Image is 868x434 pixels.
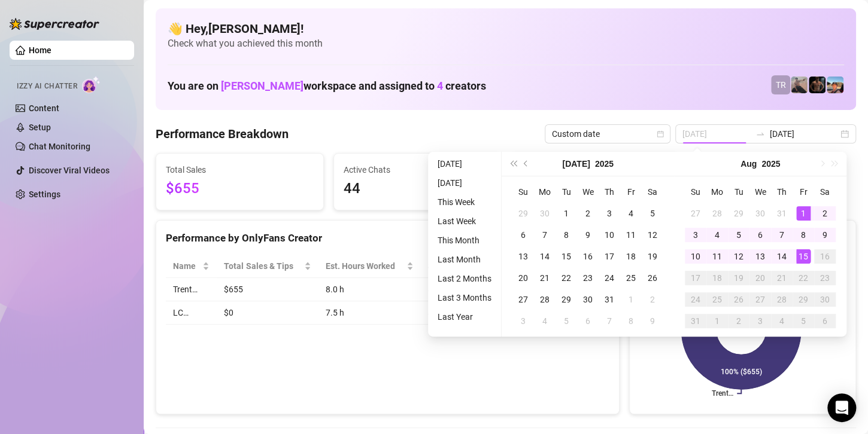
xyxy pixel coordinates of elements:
[534,246,556,267] td: 2025-07-14
[642,224,663,246] td: 2025-07-12
[710,228,724,242] div: 4
[771,224,793,246] td: 2025-08-07
[620,246,642,267] td: 2025-07-18
[599,181,620,203] th: Th
[512,267,534,289] td: 2025-07-20
[624,249,638,264] div: 18
[599,289,620,310] td: 2025-07-31
[755,129,765,139] span: swap-right
[818,292,832,307] div: 30
[809,77,825,93] img: Trent
[827,393,856,422] div: Open Intercom Messenger
[728,246,749,267] td: 2025-08-12
[326,259,404,273] div: Est. Hours Worked
[710,206,724,221] div: 28
[749,181,771,203] th: We
[556,246,577,267] td: 2025-07-15
[552,125,663,143] span: Custom date
[814,246,836,267] td: 2025-08-16
[577,267,599,289] td: 2025-07-23
[688,271,703,285] div: 17
[82,76,101,93] img: AI Chatter
[512,289,534,310] td: 2025-07-27
[168,80,486,93] h1: You are on workspace and assigned to creators
[620,310,642,332] td: 2025-08-08
[814,310,836,332] td: 2025-09-06
[642,310,663,332] td: 2025-08-09
[620,224,642,246] td: 2025-07-11
[516,271,530,285] div: 20
[710,271,724,285] div: 18
[168,20,844,37] h4: 👋 Hey, [PERSON_NAME] !
[512,203,534,224] td: 2025-06-29
[732,249,746,264] div: 12
[166,278,217,301] td: Trent…
[814,224,836,246] td: 2025-08-09
[17,81,77,92] span: Izzy AI Chatter
[534,224,556,246] td: 2025-07-07
[685,224,706,246] td: 2025-08-03
[796,271,811,285] div: 22
[166,178,314,200] span: $655
[818,249,832,264] div: 16
[642,181,663,203] th: Sa
[559,314,573,328] div: 5
[688,206,703,221] div: 27
[538,228,552,242] div: 7
[753,314,767,328] div: 3
[556,289,577,310] td: 2025-07-29
[728,181,749,203] th: Tu
[599,310,620,332] td: 2025-08-07
[793,203,814,224] td: 2025-08-01
[556,224,577,246] td: 2025-07-08
[753,292,767,307] div: 27
[602,249,617,264] div: 17
[421,278,498,301] td: $81.88
[645,271,660,285] div: 26
[602,271,617,285] div: 24
[814,181,836,203] th: Sa
[775,249,789,264] div: 14
[740,152,757,176] button: Choose a month
[770,127,838,140] input: End date
[624,206,638,221] div: 4
[685,310,706,332] td: 2025-08-31
[732,314,746,328] div: 2
[645,249,660,264] div: 19
[433,157,496,171] li: [DATE]
[512,181,534,203] th: Su
[556,267,577,289] td: 2025-07-22
[645,292,660,307] div: 2
[581,249,595,264] div: 16
[706,267,728,289] td: 2025-08-18
[645,314,660,328] div: 9
[217,255,318,278] th: Total Sales & Tips
[732,292,746,307] div: 26
[688,292,703,307] div: 24
[749,289,771,310] td: 2025-08-27
[728,203,749,224] td: 2025-07-29
[602,206,617,221] div: 3
[685,267,706,289] td: 2025-08-17
[712,389,733,398] text: Trent…
[771,310,793,332] td: 2025-09-04
[620,289,642,310] td: 2025-08-01
[749,267,771,289] td: 2025-08-20
[706,310,728,332] td: 2025-09-01
[732,228,746,242] div: 5
[516,314,530,328] div: 3
[556,310,577,332] td: 2025-08-05
[581,292,595,307] div: 30
[559,206,573,221] div: 1
[706,203,728,224] td: 2025-07-28
[624,314,638,328] div: 8
[620,203,642,224] td: 2025-07-04
[645,206,660,221] div: 5
[581,314,595,328] div: 6
[791,77,808,93] img: LC
[753,271,767,285] div: 20
[29,190,60,199] a: Settings
[344,163,491,176] span: Active Chats
[512,246,534,267] td: 2025-07-13
[749,310,771,332] td: 2025-09-03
